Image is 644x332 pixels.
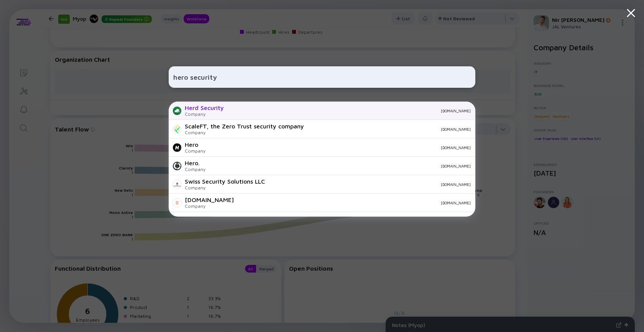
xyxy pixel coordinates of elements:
[185,215,230,222] div: Kamea Security
[185,123,304,130] div: ScaleFT, the Zero Trust security company
[185,130,304,135] div: Company
[185,196,234,203] div: [DOMAIN_NAME]
[185,203,234,209] div: Company
[230,108,471,113] div: [DOMAIN_NAME]
[173,70,471,84] input: Search Company or Investor...
[185,159,205,166] div: Hero.
[185,166,205,172] div: Company
[212,145,471,150] div: [DOMAIN_NAME]
[185,148,205,154] div: Company
[310,127,471,131] div: [DOMAIN_NAME]
[212,164,471,168] div: [DOMAIN_NAME]
[240,201,471,205] div: [DOMAIN_NAME]
[185,178,265,185] div: Swiss Security Solutions LLC
[271,182,471,187] div: [DOMAIN_NAME]
[185,104,224,111] div: Herd Security
[185,141,205,148] div: Hero
[185,111,224,117] div: Company
[185,185,265,191] div: Company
